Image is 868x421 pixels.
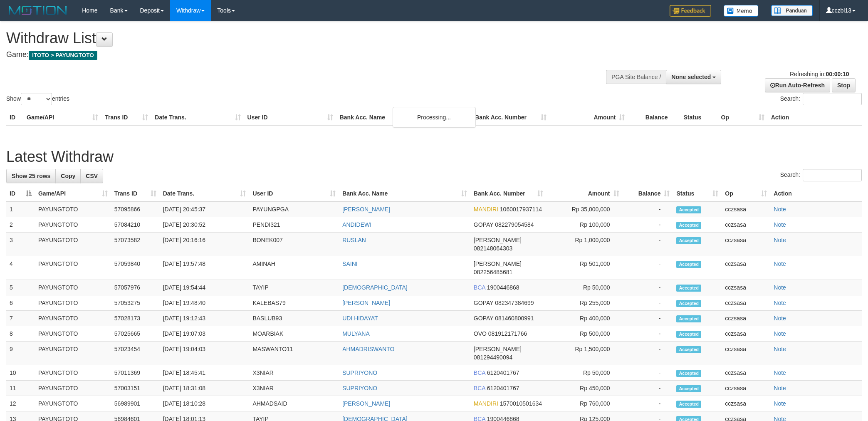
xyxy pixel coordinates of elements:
label: Search: [780,169,862,181]
span: Accepted [676,385,701,392]
td: - [623,326,673,342]
td: - [623,381,673,396]
td: Rp 1,500,000 [547,342,623,365]
th: Trans ID: activate to sort column ascending [111,186,160,201]
td: [DATE] 20:16:16 [160,233,250,256]
h1: Latest Withdraw [6,149,862,165]
td: 4 [6,256,35,280]
td: 57084210 [111,217,160,233]
span: Accepted [676,300,701,307]
select: Showentries [21,93,52,105]
td: Rp 501,000 [547,256,623,280]
span: None selected [671,74,711,80]
td: [DATE] 20:30:52 [160,217,250,233]
th: Game/API: activate to sort column ascending [35,186,111,201]
a: AHMADRISWANTO [342,346,394,352]
td: [DATE] 18:31:08 [160,381,250,396]
td: MOARBIAK [249,326,339,342]
td: PAYUNGTOTO [35,233,111,256]
td: cczsasa [722,295,770,311]
td: [DATE] 18:45:41 [160,365,250,381]
td: KALEBAS79 [249,295,339,311]
td: [DATE] 19:07:03 [160,326,250,342]
th: Status [680,110,717,125]
th: Balance: activate to sort column ascending [623,186,673,201]
input: Search: [803,93,862,105]
td: PAYUNGPGA [249,201,339,217]
th: Bank Acc. Name [336,110,472,125]
span: Accepted [676,331,701,338]
a: RUSLAN [342,237,366,243]
td: - [623,233,673,256]
span: Copy 082347384699 to clipboard [495,300,534,306]
td: Rp 400,000 [547,311,623,326]
td: 57028173 [111,311,160,326]
td: 3 [6,233,35,256]
span: Accepted [676,261,701,268]
td: Rp 760,000 [547,396,623,411]
th: Action [770,186,862,201]
span: Copy 081294490094 to clipboard [474,354,512,361]
a: Note [774,369,786,376]
th: User ID: activate to sort column ascending [249,186,339,201]
span: Copy 1060017937114 to clipboard [500,206,542,213]
a: Note [774,260,786,267]
td: [DATE] 19:12:43 [160,311,250,326]
td: PAYUNGTOTO [35,201,111,217]
span: Accepted [676,285,701,292]
td: cczsasa [722,256,770,280]
td: 6 [6,295,35,311]
td: 9 [6,342,35,365]
span: Accepted [676,370,701,377]
span: Copy 6120401767 to clipboard [487,369,519,376]
td: Rp 500,000 [547,326,623,342]
span: GOPAY [474,300,493,306]
th: Bank Acc. Number [472,110,550,125]
td: BASLUB93 [249,311,339,326]
td: cczsasa [722,381,770,396]
td: Rp 1,000,000 [547,233,623,256]
td: PAYUNGTOTO [35,342,111,365]
td: 57003151 [111,381,160,396]
a: Note [774,284,786,291]
a: Stop [832,78,856,92]
td: Rp 50,000 [547,280,623,295]
a: CSV [80,169,103,183]
span: Accepted [676,206,701,213]
td: 57025665 [111,326,160,342]
td: AMINAH [249,256,339,280]
th: Date Trans. [151,110,244,125]
td: TAYIP [249,280,339,295]
td: [DATE] 19:04:03 [160,342,250,365]
td: 57023454 [111,342,160,365]
th: Op: activate to sort column ascending [722,186,770,201]
td: 11 [6,381,35,396]
span: Copy 6120401767 to clipboard [487,385,519,391]
span: Accepted [676,315,701,322]
td: PAYUNGTOTO [35,217,111,233]
a: SUPRIYONO [342,385,377,391]
a: SAINI [342,260,358,267]
th: User ID [244,110,336,125]
td: [DATE] 19:48:40 [160,295,250,311]
span: Copy 1570010501634 to clipboard [500,400,542,407]
a: MULYANA [342,330,370,337]
th: ID [6,110,23,125]
td: AHMADSAID [249,396,339,411]
td: cczsasa [722,342,770,365]
a: Note [774,330,786,337]
td: 57095866 [111,201,160,217]
td: [DATE] 18:10:28 [160,396,250,411]
a: ANDIDEWI [342,221,371,228]
th: Bank Acc. Name: activate to sort column ascending [339,186,470,201]
td: - [623,311,673,326]
td: - [623,217,673,233]
td: 10 [6,365,35,381]
span: Copy 082256485681 to clipboard [474,269,512,275]
td: Rp 255,000 [547,295,623,311]
td: PAYUNGTOTO [35,256,111,280]
td: 7 [6,311,35,326]
td: PAYUNGTOTO [35,295,111,311]
span: CSV [86,173,98,179]
span: [PERSON_NAME] [474,346,522,352]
